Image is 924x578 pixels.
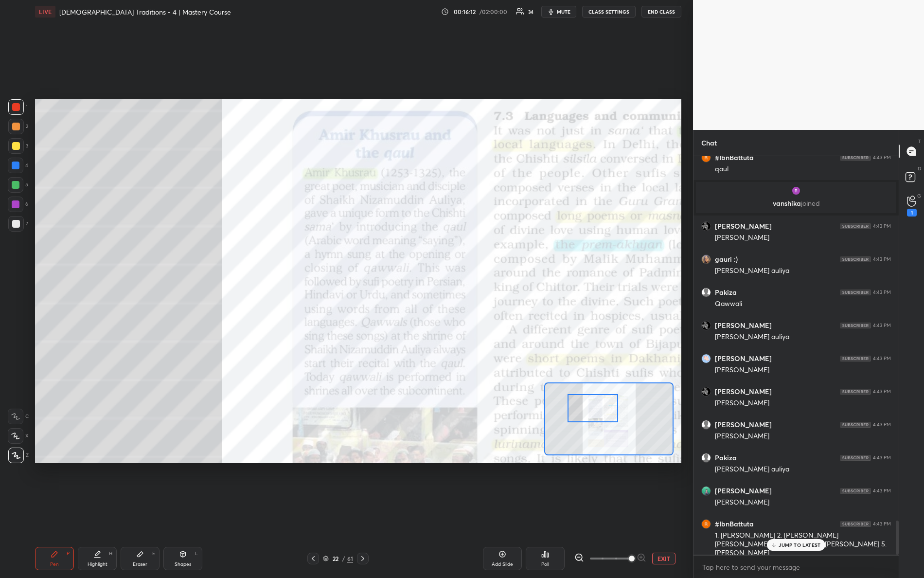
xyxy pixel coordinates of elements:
[840,289,871,295] img: 4P8fHbbgJtejmAAAAAElFTkSuQmCC
[195,551,198,556] div: L
[641,6,681,18] button: END CLASS
[715,321,772,330] h6: [PERSON_NAME]
[715,354,772,363] h6: [PERSON_NAME]
[715,164,891,174] div: qaul
[702,420,711,429] img: default.png
[715,498,891,507] div: [PERSON_NAME]
[873,455,891,461] div: 4:43 PM
[715,233,891,243] div: [PERSON_NAME]
[917,192,921,199] p: G
[50,562,59,567] div: Pen
[873,289,891,295] div: 4:43 PM
[873,356,891,361] div: 4:43 PM
[715,288,737,297] h6: Pakiza
[528,9,533,14] div: 34
[873,155,891,161] div: 4:43 PM
[715,453,737,462] h6: Pakiza
[109,551,112,556] div: H
[8,409,29,424] div: C
[840,422,871,428] img: 4P8fHbbgJtejmAAAAAElFTkSuQmCC
[840,455,871,461] img: 4P8fHbbgJtejmAAAAAElFTkSuQmCC
[702,520,711,528] img: thumbnail.jpg
[840,155,871,161] img: 4P8fHbbgJtejmAAAAAElFTkSuQmCC
[715,520,754,528] h6: #IbnBattuta
[175,562,191,567] div: Shapes
[652,553,675,564] button: EXIT
[492,562,513,567] div: Add Slide
[715,332,891,342] div: [PERSON_NAME] auliya
[541,6,576,18] button: mute
[331,556,340,561] div: 22
[8,158,28,173] div: 4
[8,119,28,134] div: 2
[840,256,871,262] img: 4P8fHbbgJtejmAAAAAElFTkSuQmCC
[840,488,871,494] img: 4P8fHbbgJtejmAAAAAElFTkSuQmCC
[8,197,28,212] div: 6
[715,255,738,264] h6: gauri :)
[715,153,754,162] h6: #IbnBattuta
[873,389,891,395] div: 4:43 PM
[715,420,772,429] h6: [PERSON_NAME]
[702,199,890,207] p: vanshika
[801,199,820,208] span: joined
[715,487,772,495] h6: [PERSON_NAME]
[715,432,891,441] div: [PERSON_NAME]
[918,138,921,145] p: T
[702,387,711,396] img: thumbnail.jpg
[715,398,891,408] div: [PERSON_NAME]
[8,428,29,444] div: X
[873,521,891,527] div: 4:43 PM
[840,323,871,328] img: 4P8fHbbgJtejmAAAAAElFTkSuQmCC
[67,551,70,556] div: P
[873,256,891,262] div: 4:43 PM
[347,554,353,563] div: 61
[702,354,711,363] img: thumbnail.jpg
[715,465,891,474] div: [PERSON_NAME] auliya
[702,453,711,462] img: default.png
[702,321,711,330] img: thumbnail.jpg
[715,266,891,276] div: [PERSON_NAME] auliya
[907,209,917,217] div: 1
[702,487,711,495] img: thumbnail.jpg
[152,551,155,556] div: E
[8,216,28,232] div: 7
[693,130,725,156] p: Chat
[918,165,921,172] p: D
[8,177,28,193] div: 5
[133,562,147,567] div: Eraser
[8,138,28,154] div: 3
[541,562,549,567] div: Poll
[840,356,871,361] img: 4P8fHbbgJtejmAAAAAElFTkSuQmCC
[702,222,711,231] img: thumbnail.jpg
[702,153,711,162] img: thumbnail.jpg
[693,156,899,555] div: grid
[59,7,231,17] h4: [DEMOGRAPHIC_DATA] Traditions - 4 | Mastery Course
[840,521,871,527] img: 4P8fHbbgJtejmAAAAAElFTkSuQmCC
[342,556,345,561] div: /
[557,8,570,15] span: mute
[702,255,711,264] img: thumbnail.jpg
[791,186,801,196] img: thumbnail.jpg
[840,223,871,229] img: 4P8fHbbgJtejmAAAAAElFTkSuQmCC
[715,531,891,558] div: 1. [PERSON_NAME] 2. [PERSON_NAME] [PERSON_NAME] 3. bin tughkaq 4. [PERSON_NAME] 5. [PERSON_NAME]
[702,288,711,297] img: default.png
[715,365,891,375] div: [PERSON_NAME]
[873,223,891,229] div: 4:43 PM
[779,542,820,548] p: JUMP TO LATEST
[8,448,29,463] div: Z
[873,323,891,328] div: 4:43 PM
[582,6,636,18] button: CLASS SETTINGS
[873,488,891,494] div: 4:43 PM
[840,389,871,395] img: 4P8fHbbgJtejmAAAAAElFTkSuQmCC
[715,387,772,396] h6: [PERSON_NAME]
[715,299,891,309] div: Qawwali
[35,6,55,18] div: LIVE
[715,222,772,231] h6: [PERSON_NAME]
[88,562,107,567] div: Highlight
[8,99,28,115] div: 1
[873,422,891,428] div: 4:43 PM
